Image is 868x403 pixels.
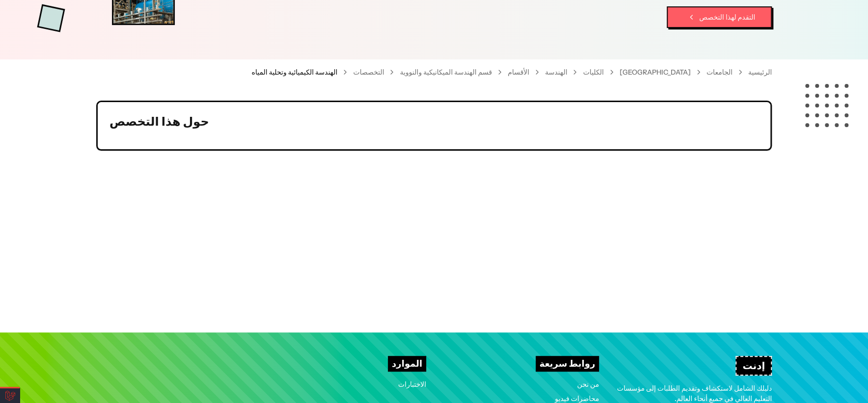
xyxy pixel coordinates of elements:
[748,67,772,77] a: الرئيسية
[545,67,567,77] a: الهندسة
[251,67,337,77] span: الهندسة الكيميائية وتحلية المياه
[555,394,599,403] a: محاضرات فيديو
[398,380,426,389] a: الاختبارات
[577,380,599,389] a: من نحن
[388,356,426,372] h4: الموارد
[400,67,492,77] a: قسم الهندسة الميكانيكية والنووية
[699,12,755,22] span: التقدم لهذا التخصص
[620,67,691,77] a: [GEOGRAPHIC_DATA]
[706,67,732,77] a: الجامعات
[667,6,772,28] button: التقدم لهذا التخصص
[735,356,772,376] h3: إدنت
[109,114,759,130] h2: حول هذا التخصص
[536,356,599,372] h4: روابط سريعة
